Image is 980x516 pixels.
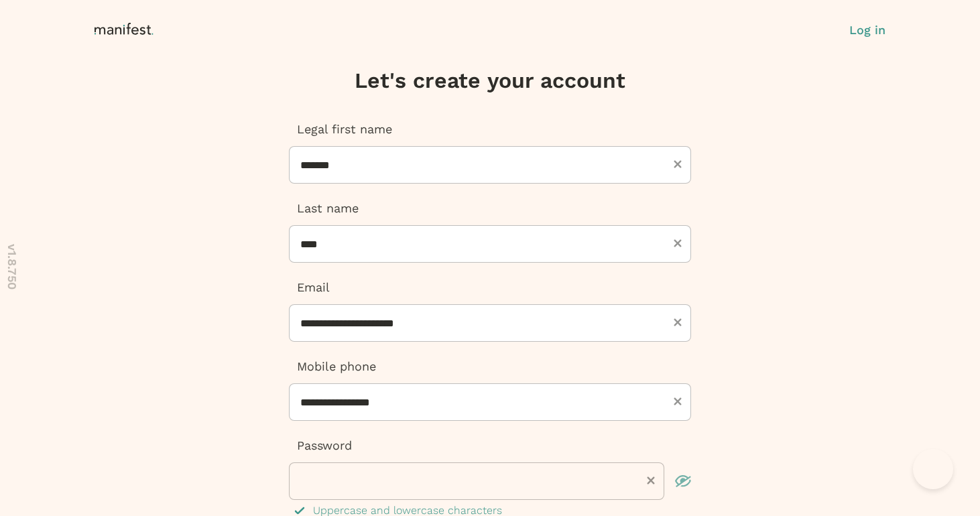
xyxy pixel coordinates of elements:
p: Password [289,437,691,454]
p: Mobile phone [289,358,691,375]
p: Last name [289,200,691,217]
h3: Let's create your account [289,67,691,94]
p: Email [289,279,691,296]
p: v 1.8.750 [3,244,21,289]
button: Log in [849,21,885,39]
p: Legal first name [289,121,691,138]
iframe: Toggle Customer Support [913,449,953,489]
